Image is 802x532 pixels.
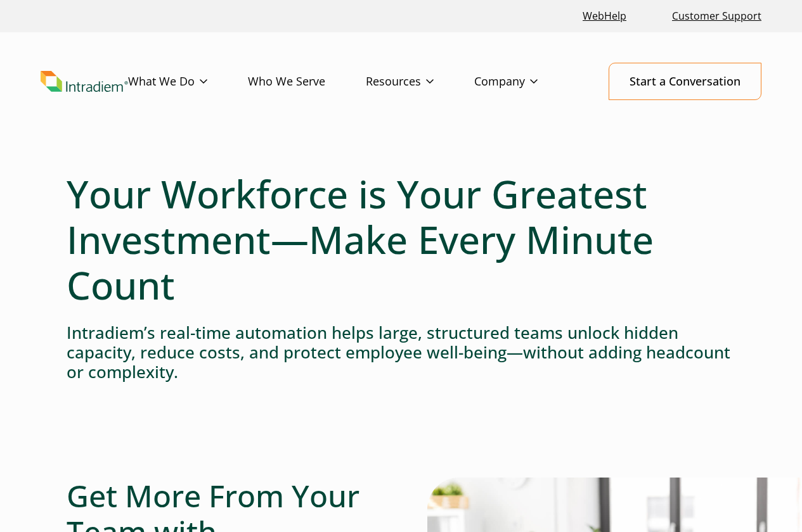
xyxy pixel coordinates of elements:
a: Start a Conversation [609,63,761,100]
a: Link to homepage of Intradiem [41,71,128,92]
a: Company [474,63,578,100]
a: Link opens in a new window [578,3,631,30]
img: Intradiem [41,71,128,92]
h1: Your Workforce is Your Greatest Investment—Make Every Minute Count [67,171,735,308]
a: Customer Support [667,3,766,30]
a: Who We Serve [248,63,366,100]
a: Resources [366,63,474,100]
a: What We Do [128,63,248,100]
h4: Intradiem’s real-time automation helps large, structured teams unlock hidden capacity, reduce cos... [67,323,735,383]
